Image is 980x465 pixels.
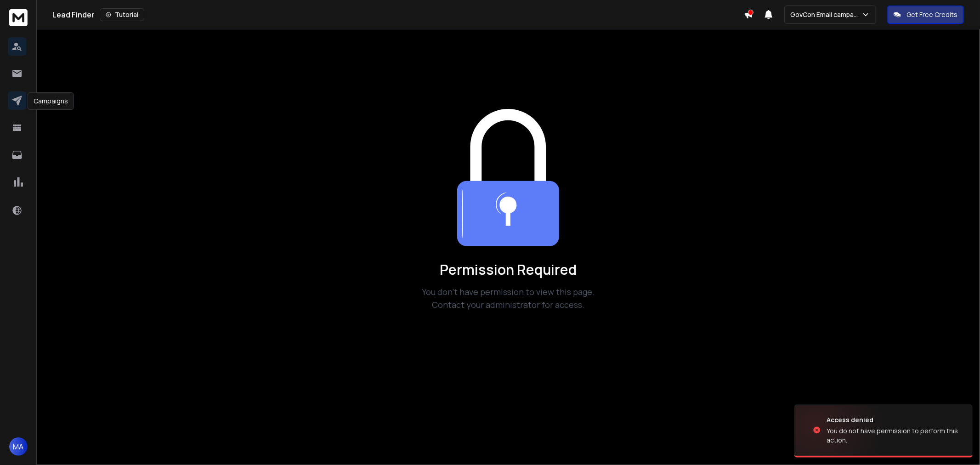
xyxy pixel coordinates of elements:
button: Tutorial [100,8,144,21]
div: Lead Finder [52,8,744,21]
h1: Permission Required [406,261,612,278]
div: Campaigns [28,92,74,110]
img: image [794,405,886,455]
button: MA [9,437,28,456]
img: Team collaboration [457,109,559,247]
p: Get Free Credits [906,10,957,19]
div: You do not have permission to perform this action. [827,426,962,445]
button: Get Free Credits [887,6,964,24]
p: You don't have permission to view this page. Contact your administrator for access. [406,285,612,311]
div: Access denied [827,415,962,425]
p: GovCon Email campaign [790,10,861,19]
